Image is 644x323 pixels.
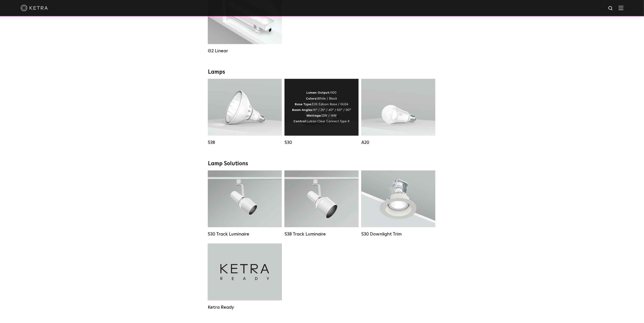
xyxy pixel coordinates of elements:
div: G2 Linear [208,48,282,54]
span: Lutron Clear Connect Type X [307,120,349,123]
div: Lamps [208,69,436,75]
strong: Base Type: [295,103,312,106]
img: ketra-logo-2019-white [21,5,48,11]
strong: Wattage: [306,114,321,117]
a: S38 Track Luminaire Lumen Output:1100Colors:White / BlackBeam Angles:10° / 25° / 40° / 60°Wattage... [285,170,359,237]
a: A20 Lumen Output:600 / 800Colors:White / BlackBase Type:E26 Edison Base / GU24Beam Angles:Omni-Di... [361,79,435,145]
div: 1100 White / Black E26 Edison Base / GU24 15° / 25° / 40° / 60° / 90° 12W / 14W [292,90,351,124]
div: S30 Downlight Trim [361,231,435,237]
a: S30 Track Luminaire Lumen Output:1100Colors:White / BlackBeam Angles:15° / 25° / 40° / 60° / 90°W... [208,170,282,237]
strong: Lumen Output: [306,91,330,94]
div: S38 Track Luminaire [285,231,359,237]
img: Hamburger%20Nav.svg [618,6,623,10]
a: S38 Lumen Output:1100Colors:White / BlackBase Type:E26 Edison Base / GU24Beam Angles:10° / 25° / ... [208,79,282,145]
a: Ketra Ready Ketra Ready [208,244,282,310]
img: search icon [608,6,614,11]
strong: Control: [293,120,307,123]
div: A20 [361,140,435,145]
strong: Colors: [306,97,317,100]
div: Lamp Solutions [208,160,436,167]
div: S38 [208,140,282,145]
div: S30 [285,140,359,145]
div: S30 Track Luminaire [208,231,282,237]
a: S30 Downlight Trim S30 Downlight Trim [361,170,435,237]
strong: Beam Angles: [292,108,313,112]
a: S30 Lumen Output:1100Colors:White / BlackBase Type:E26 Edison Base / GU24Beam Angles:15° / 25° / ... [285,79,359,145]
div: Ketra Ready [208,305,282,310]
